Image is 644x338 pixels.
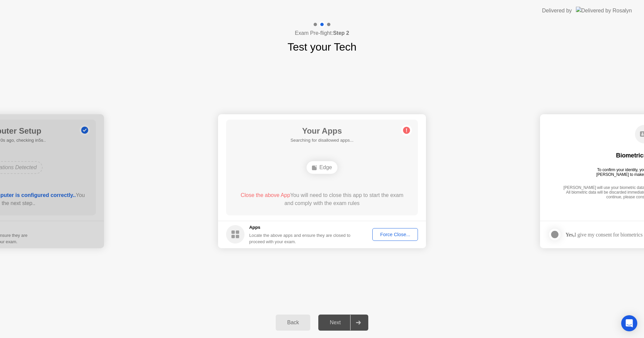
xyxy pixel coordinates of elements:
[249,224,351,231] h5: Apps
[290,137,354,144] h5: Searching for disallowed apps...
[542,7,572,15] div: Delivered by
[576,7,632,14] img: Delivered by Rosalyn
[287,39,357,55] h1: Test your Tech
[566,232,574,238] strong: Yes,
[372,228,418,241] button: Force Close...
[307,161,337,174] div: Edge
[320,320,350,326] div: Next
[236,191,409,207] div: You will need to close this app to start the exam and comply with the exam rules
[290,125,354,137] h1: Your Apps
[318,315,368,331] button: Next
[278,320,308,326] div: Back
[240,192,290,198] span: Close the above App
[276,315,310,331] button: Back
[295,29,349,37] h4: Exam Pre-flight:
[621,315,637,331] div: Open Intercom Messenger
[333,30,349,36] b: Step 2
[249,232,351,245] div: Locate the above apps and ensure they are closed to proceed with your exam.
[375,232,416,237] div: Force Close...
